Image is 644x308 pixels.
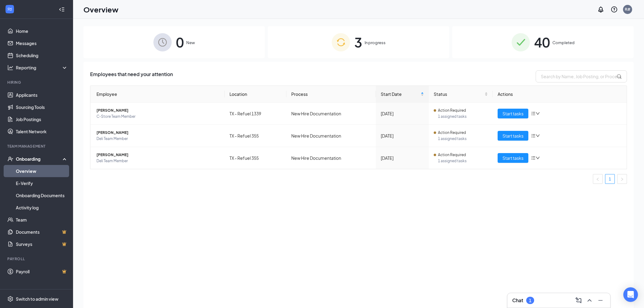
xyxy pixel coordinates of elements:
[7,80,67,85] div: Hiring
[225,103,287,125] td: TX - Refuel 1339
[16,125,68,138] a: Talent Network
[7,6,13,12] svg: WorkstreamLogo
[96,158,220,164] span: Deli Team Member
[586,297,593,304] svg: ChevronUp
[498,109,528,118] button: Start tasks
[354,32,362,53] span: 3
[7,256,67,261] div: Payroll
[536,111,540,116] span: down
[534,32,550,53] span: 40
[597,297,604,304] svg: Minimize
[536,156,540,160] span: down
[502,155,523,161] span: Start tasks
[611,6,618,13] svg: QuestionInfo
[512,297,523,304] h3: Chat
[225,147,287,169] td: TX - Refuel 355
[16,201,68,214] a: Activity log
[438,130,466,136] span: Action Required
[176,32,184,53] span: 0
[16,25,68,37] a: Home
[434,91,483,97] span: Status
[585,296,594,305] button: ChevronUp
[438,114,488,120] span: 1 assigned tasks
[623,287,638,302] div: Open Intercom Messenger
[529,298,531,303] div: 1
[16,214,68,226] a: Team
[96,107,220,114] span: [PERSON_NAME]
[90,86,225,103] th: Employee
[596,296,605,305] button: Minimize
[7,65,13,71] svg: Analysis
[286,103,376,125] td: New Hire Documentation
[16,296,58,302] div: Switch to admin view
[536,70,627,82] input: Search by Name, Job Posting, or Process
[531,156,536,160] span: bars
[438,158,488,164] span: 1 assigned tasks
[83,4,118,15] h1: Overview
[16,89,68,101] a: Applicants
[498,153,528,163] button: Start tasks
[16,49,68,61] a: Scheduling
[16,156,63,162] div: Onboarding
[593,174,603,184] li: Previous Page
[502,110,523,117] span: Start tasks
[493,86,627,103] th: Actions
[531,133,536,138] span: bars
[286,125,376,147] td: New Hire Documentation
[90,70,173,82] span: Employees that need your attention
[186,40,195,46] span: New
[625,7,630,12] div: R#
[597,6,604,13] svg: Notifications
[16,37,68,49] a: Messages
[438,107,466,114] span: Action Required
[536,134,540,138] span: down
[96,130,220,136] span: [PERSON_NAME]
[365,40,386,46] span: In progress
[381,91,419,97] span: Start Date
[502,132,523,139] span: Start tasks
[617,174,627,184] li: Next Page
[16,113,68,125] a: Job Postings
[286,86,376,103] th: Process
[286,147,376,169] td: New Hire Documentation
[381,155,424,161] div: [DATE]
[617,174,627,184] button: right
[16,189,68,201] a: Onboarding Documents
[96,152,220,158] span: [PERSON_NAME]
[16,238,68,250] a: SurveysCrown
[96,136,220,142] span: Deli Team Member
[7,156,13,162] svg: UserCheck
[620,177,624,181] span: right
[16,101,68,113] a: Sourcing Tools
[605,174,614,184] a: 1
[16,65,68,71] div: Reporting
[96,114,220,120] span: C-Store Team Member
[531,111,536,116] span: bars
[225,125,287,147] td: TX - Refuel 355
[225,86,287,103] th: Location
[552,40,575,46] span: Completed
[381,132,424,139] div: [DATE]
[16,265,68,278] a: PayrollCrown
[498,131,528,141] button: Start tasks
[59,6,65,12] svg: Collapse
[605,174,615,184] li: 1
[16,226,68,238] a: DocumentsCrown
[438,152,466,158] span: Action Required
[16,177,68,189] a: E-Verify
[381,110,424,117] div: [DATE]
[16,165,68,177] a: Overview
[596,177,600,181] span: left
[7,296,13,302] svg: Settings
[574,296,583,305] button: ComposeMessage
[7,144,67,149] div: Team Management
[575,297,582,304] svg: ComposeMessage
[438,136,488,142] span: 1 assigned tasks
[429,86,493,103] th: Status
[593,174,603,184] button: left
